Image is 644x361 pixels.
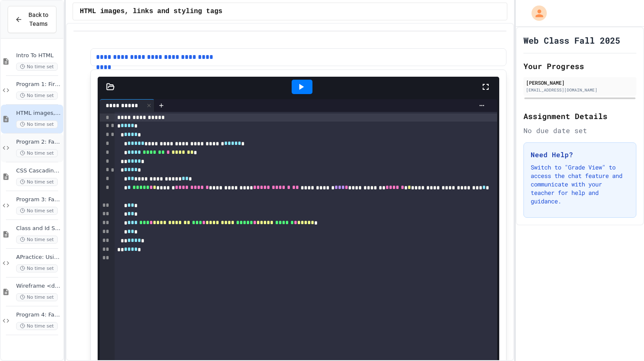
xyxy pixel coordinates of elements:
[16,264,58,272] span: No time set
[16,81,62,88] span: Program 1: First Webpage
[16,52,62,59] span: Intro To HTML
[523,34,620,46] h1: Web Class Fall 2025
[16,196,62,203] span: Program 3: Favorite Animal 3.0
[16,207,58,215] span: No time set
[16,139,62,146] span: Program 2: Favorite Animal Part 2
[523,60,636,72] h2: Your Progress
[16,120,58,128] span: No time set
[16,63,58,71] span: No time set
[16,236,58,244] span: No time set
[523,125,636,136] div: No due date set
[28,11,49,28] span: Back to Teams
[531,150,629,160] h3: Need Help?
[16,293,58,301] span: No time set
[16,167,62,175] span: CSS Cascading Style Sheet
[526,87,634,93] div: [EMAIL_ADDRESS][DOMAIN_NAME]
[16,110,62,117] span: HTML images, links and styling tags
[16,254,62,261] span: APractice: Using Class and id tags
[523,3,549,23] div: My Account
[16,92,58,100] span: No time set
[16,178,58,186] span: No time set
[16,322,58,330] span: No time set
[523,110,636,122] h2: Assignment Details
[531,163,629,205] p: Switch to "Grade View" to access the chat feature and communicate with your teacher for help and ...
[16,311,62,319] span: Program 4: Favorite Movie/Book
[526,79,634,86] div: [PERSON_NAME]
[8,6,56,33] button: Back to Teams
[16,283,62,290] span: Wireframe <dl> and <pre> Notes
[80,6,222,17] span: HTML images, links and styling tags
[16,225,62,232] span: Class and Id Selectors, more tags, links
[16,149,58,157] span: No time set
